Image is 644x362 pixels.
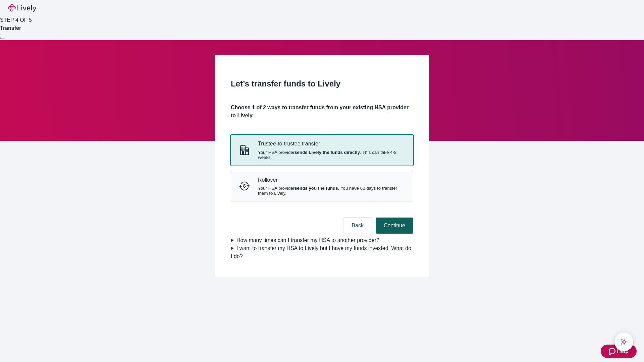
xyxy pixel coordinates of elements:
[343,218,372,234] button: Back
[294,150,360,155] strong: sends Lively the funds directly
[614,333,633,351] button: chat
[376,218,413,234] button: Continue
[258,177,405,183] p: Rollover
[231,78,413,90] h2: Let’s transfer funds to Lively
[609,347,617,355] svg: Zendesk support icon
[621,339,627,345] svg: Lively AI Assistant
[617,347,629,355] span: Help
[258,140,405,147] p: Trustee-to-trustee transfer
[8,4,36,12] img: Lively
[239,181,250,191] svg: Rollover
[258,186,405,196] span: Your HSA provider . You have 60 days to transfer them to Lively.
[258,150,405,160] span: Your HSA provider . This can take 4-8 weeks.
[231,135,413,165] button: Trustee-to-trusteeTrustee-to-trustee transferYour HSA providersends Lively the funds directly. Th...
[231,104,413,120] h4: Choose 1 of 2 ways to transfer funds from your existing HSA provider to Lively.
[231,236,413,244] summary: How many times can I transfer my HSA to another provider?
[231,244,413,260] summary: I want to transfer my HSA to Lively but I have my funds invested. What do I do?
[239,145,250,156] svg: Trustee-to-trustee
[601,345,637,358] button: Zendesk support iconHelp
[231,171,413,201] button: RolloverRolloverYour HSA providersends you the funds. You have 60 days to transfer them to Lively.
[294,186,338,191] strong: sends you the funds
